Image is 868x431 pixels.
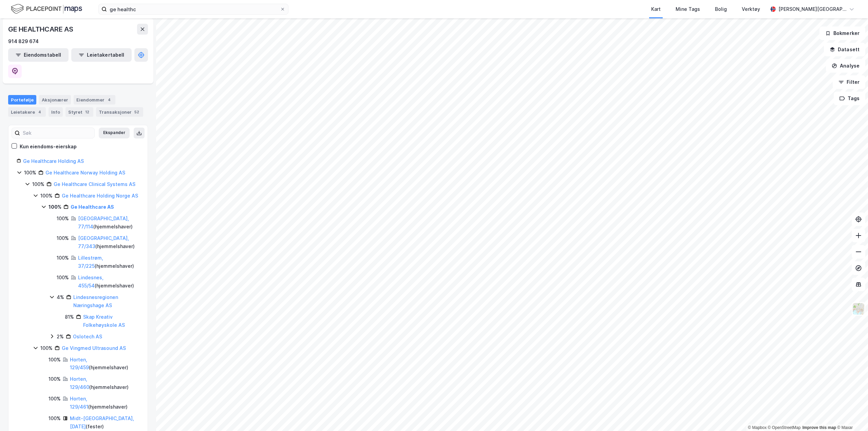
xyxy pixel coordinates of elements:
[651,5,661,13] div: Kart
[106,96,113,103] div: 4
[833,75,865,89] button: Filter
[20,128,94,138] input: Søk
[62,193,138,199] a: Ge Healthcare Holding Norge AS
[36,109,43,115] div: 4
[83,314,125,328] a: Skap Kreativ Folkehøyskole AS
[49,375,61,383] div: 100%
[71,204,114,210] a: Ge Healthcare AS
[57,293,64,301] div: 4%
[834,398,868,431] iframe: Chat Widget
[778,5,846,13] div: [PERSON_NAME][GEOGRAPHIC_DATA]
[803,425,836,430] a: Improve this map
[73,294,118,308] a: Lindesnesregionen Næringshage AS
[11,3,82,15] img: logo.f888ab2527a4732fd821a326f86c7f29.svg
[24,169,36,177] div: 100%
[70,396,88,410] a: Horten, 129/461
[45,170,125,175] a: Ge Healthcare Norway Holding AS
[40,192,53,200] div: 100%
[78,214,139,231] div: ( hjemmelshaver )
[84,109,91,115] div: 12
[748,425,767,430] a: Mapbox
[78,235,129,249] a: [GEOGRAPHIC_DATA], 77/343
[73,334,102,339] a: Oslotech AS
[57,234,69,242] div: 100%
[819,26,865,40] button: Bokmerker
[57,333,64,341] div: 2%
[70,414,139,431] div: ( fester )
[57,214,69,223] div: 100%
[65,107,93,117] div: Styret
[49,414,61,423] div: 100%
[78,254,139,270] div: ( hjemmelshaver )
[715,5,727,13] div: Bolig
[826,59,865,73] button: Analyse
[78,215,129,229] a: [GEOGRAPHIC_DATA], 77/114
[40,344,53,352] div: 100%
[8,107,46,117] div: Leietakere
[133,109,140,115] div: 52
[49,203,61,211] div: 100%
[62,345,126,351] a: Ge Vingmed Ultrasound AS
[54,181,135,187] a: Ge Healthcare Clinical Systems AS
[32,180,44,188] div: 100%
[70,415,134,429] a: Midt-[GEOGRAPHIC_DATA], [DATE]
[49,395,61,403] div: 100%
[8,37,39,45] div: 914 829 674
[8,24,75,35] div: GE HEALTHCARE AS
[852,302,865,315] img: Z
[78,275,103,288] a: Lindesnes, 455/54
[78,255,103,269] a: Lillestrøm, 37/225
[834,92,865,105] button: Tags
[768,425,801,430] a: OpenStreetMap
[676,5,700,13] div: Mine Tags
[96,107,143,117] div: Transaksjoner
[71,48,132,62] button: Leietakertabell
[70,357,89,371] a: Horten, 129/459
[8,95,36,105] div: Portefølje
[742,5,760,13] div: Verktøy
[39,95,71,105] div: Aksjonærer
[78,274,139,290] div: ( hjemmelshaver )
[70,376,89,390] a: Horten, 129/460
[20,143,77,151] div: Kun eiendoms-eierskap
[49,356,61,364] div: 100%
[70,395,139,411] div: ( hjemmelshaver )
[23,158,84,164] a: Ge Healthcare Holding AS
[49,107,63,117] div: Info
[8,48,69,62] button: Eiendomstabell
[824,43,865,56] button: Datasett
[99,128,130,138] button: Ekspander
[74,95,115,105] div: Eiendommer
[57,254,69,262] div: 100%
[57,274,69,282] div: 100%
[78,234,139,250] div: ( hjemmelshaver )
[107,4,280,14] input: Søk på adresse, matrikkel, gårdeiere, leietakere eller personer
[70,375,139,391] div: ( hjemmelshaver )
[65,313,74,321] div: 81%
[70,356,139,372] div: ( hjemmelshaver )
